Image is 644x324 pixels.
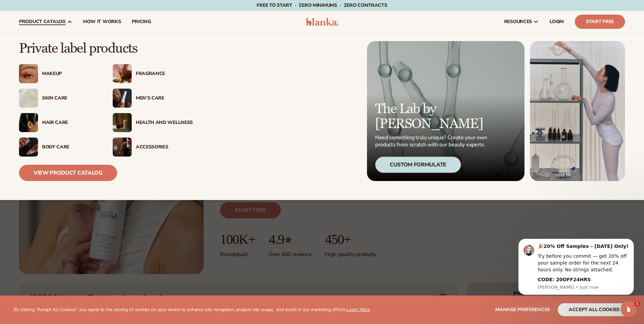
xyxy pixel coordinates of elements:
a: Microscopic product formula. The Lab by [PERSON_NAME] Need something truly unique? Create your ow... [367,41,525,181]
span: pricing [132,19,151,24]
a: Start Free [575,15,625,29]
div: Men’s Care [136,95,193,101]
img: Female in lab with equipment. [530,41,625,181]
p: Private label products [19,41,193,56]
div: Body Care [42,144,99,150]
a: Female with glitter eye makeup. Makeup [19,64,99,83]
p: Need something truly unique? Create your own products from scratch with our beauty experts. [375,134,489,148]
a: Candles and incense on table. Health And Wellness [113,113,193,132]
p: The Lab by [PERSON_NAME] [375,102,489,131]
a: Pink blooming flower. Fragrance [113,64,193,83]
a: pricing [126,11,156,33]
a: How It Works [78,11,127,33]
a: resources [499,11,544,33]
div: Skin Care [42,95,99,101]
img: Cream moisturizer swatch. [19,89,38,108]
span: resources [504,19,532,24]
span: Free to start · ZERO minimums · ZERO contracts [257,2,387,8]
a: Cream moisturizer swatch. Skin Care [19,89,99,108]
span: 1 [634,301,640,306]
a: Female with makeup brush. Accessories [113,138,193,157]
div: Hair Care [42,120,99,126]
iframe: Intercom live chat [621,301,637,317]
button: accept all cookies [558,303,630,316]
img: Pink blooming flower. [113,64,132,83]
img: Female with makeup brush. [113,138,132,157]
iframe: Intercom notifications message [508,233,644,299]
p: By clicking "Accept All Cookies", you agree to the storing of cookies on your device to enhance s... [14,307,370,313]
div: Fragrance [136,71,193,77]
img: Candles and incense on table. [113,113,132,132]
div: Custom Formulate [375,157,461,173]
div: Makeup [42,71,99,77]
img: logo [306,18,338,26]
img: Female hair pulled back with clips. [19,113,38,132]
a: View Product Catalog [19,165,117,181]
a: product catalog [14,11,78,33]
a: Female hair pulled back with clips. Hair Care [19,113,99,132]
img: Male holding moisturizer bottle. [113,89,132,108]
div: Health And Wellness [136,120,193,126]
span: LOGIN [550,19,564,24]
a: Male holding moisturizer bottle. Men’s Care [113,89,193,108]
a: Learn More [347,306,370,313]
img: Male hand applying moisturizer. [19,138,38,157]
a: LOGIN [544,11,569,33]
img: Female with glitter eye makeup. [19,64,38,83]
span: Manage preferences [495,306,550,313]
div: Accessories [136,144,193,150]
span: How It Works [83,19,121,24]
a: Male hand applying moisturizer. Body Care [19,138,99,157]
span: product catalog [19,19,66,24]
button: Manage preferences [495,303,550,316]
